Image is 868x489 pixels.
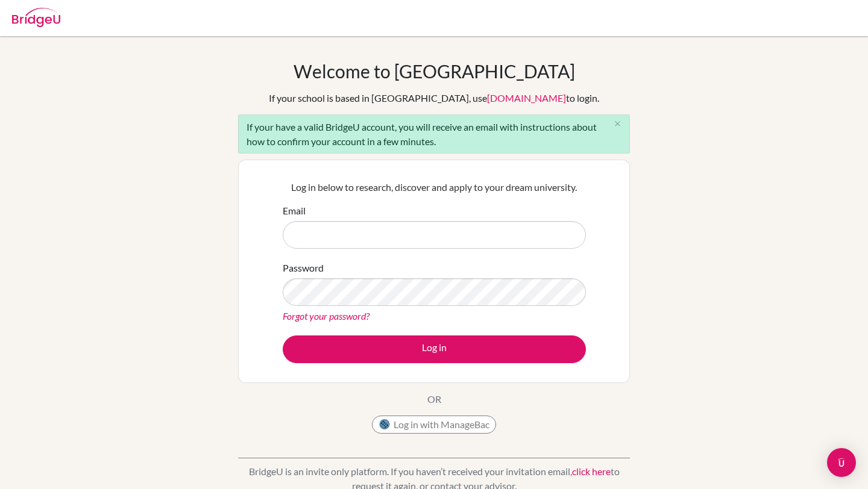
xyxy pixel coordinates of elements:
a: Forgot your password? [283,310,370,322]
div: If your have a valid BridgeU account, you will receive an email with instructions about how to co... [238,114,630,154]
img: Bridge-U [12,8,60,27]
a: click here [572,466,611,477]
p: Log in below to research, discover and apply to your dream university. [283,180,586,195]
div: Open Intercom Messenger [827,448,856,477]
button: Log in [283,335,586,363]
p: OR [427,392,441,406]
div: If your school is based in [GEOGRAPHIC_DATA], use to login. [269,91,599,105]
h1: Welcome to [GEOGRAPHIC_DATA] [294,60,575,82]
button: Log in with ManageBac [372,416,496,434]
button: Close [605,115,629,133]
label: Password [283,261,324,275]
i: close [613,119,622,128]
a: [DOMAIN_NAME] [487,92,566,104]
label: Email [283,204,306,218]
